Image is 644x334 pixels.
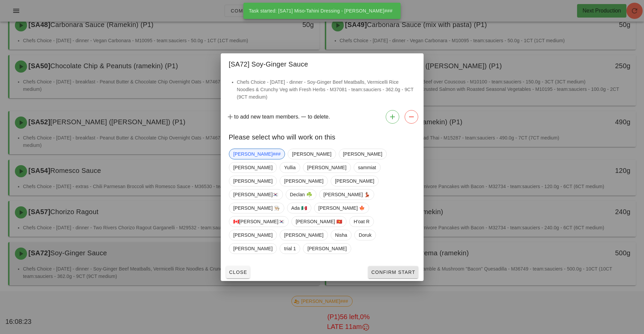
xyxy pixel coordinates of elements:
[233,203,280,213] span: [PERSON_NAME] 👨🏼‍🍳
[233,176,272,186] span: [PERSON_NAME]
[284,176,323,186] span: [PERSON_NAME]
[243,3,398,19] div: Task started: [SA71] Miso-Tahini Dressing - [PERSON_NAME]###
[221,53,424,73] div: [SA72] Soy-Ginger Sauce
[226,266,250,278] button: Close
[359,230,372,240] span: Doruk
[233,149,281,159] span: [PERSON_NAME]###
[284,162,295,173] span: Yullia
[233,162,272,173] span: [PERSON_NAME]
[237,78,415,101] li: Chefs Choice - [DATE] - dinner - Soy-Ginger Beef Meatballs, Vermicelli Rice Noodles & Crunchy Veg...
[307,243,347,254] span: [PERSON_NAME]
[371,269,415,275] span: Confirm Start
[292,149,331,159] span: [PERSON_NAME]
[233,189,279,200] span: [PERSON_NAME]🇰🇷
[221,126,424,146] div: Please select who will work on this
[229,269,247,275] span: Close
[284,243,296,254] span: trial 1
[233,230,272,240] span: [PERSON_NAME]
[284,230,323,240] span: [PERSON_NAME]
[307,162,346,173] span: [PERSON_NAME]
[343,149,382,159] span: [PERSON_NAME]
[335,230,347,240] span: Nisha
[233,243,272,254] span: [PERSON_NAME]
[291,203,307,213] span: Ada 🇲🇽
[318,203,365,213] span: [PERSON_NAME] 🍁
[323,189,370,200] span: [PERSON_NAME] 💃🏽
[221,107,424,126] div: to add new team members. to delete.
[368,266,418,278] button: Confirm Start
[358,162,376,173] span: sammiat
[295,216,342,227] span: [PERSON_NAME] 🇻🇳
[233,216,284,227] span: 🇨🇦[PERSON_NAME]🇰🇷
[335,176,374,186] span: [PERSON_NAME]
[290,189,312,200] span: Declan ☘️
[354,216,369,227] span: H'oat R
